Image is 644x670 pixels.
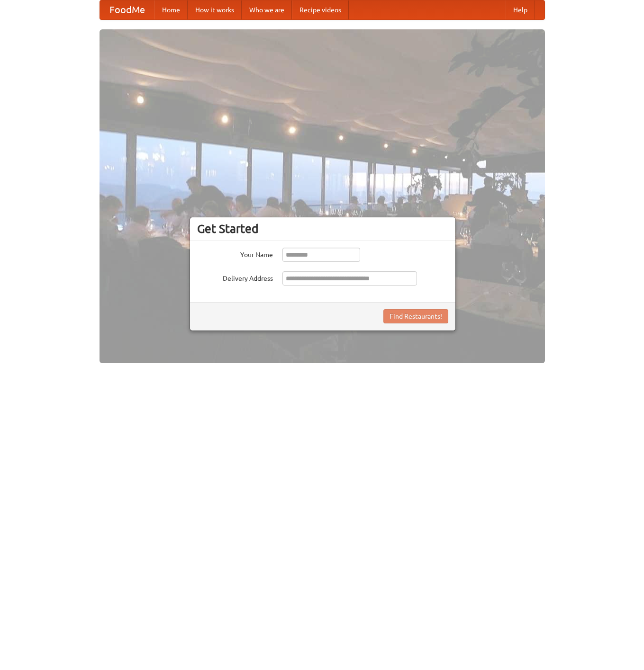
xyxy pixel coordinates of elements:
[100,0,154,19] a: FoodMe
[197,271,273,283] label: Delivery Address
[292,0,349,19] a: Recipe videos
[188,0,242,19] a: How it works
[154,0,188,19] a: Home
[197,222,448,236] h3: Get Started
[383,309,448,323] button: Find Restaurants!
[242,0,292,19] a: Who we are
[197,248,273,259] label: Your Name
[506,0,535,19] a: Help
